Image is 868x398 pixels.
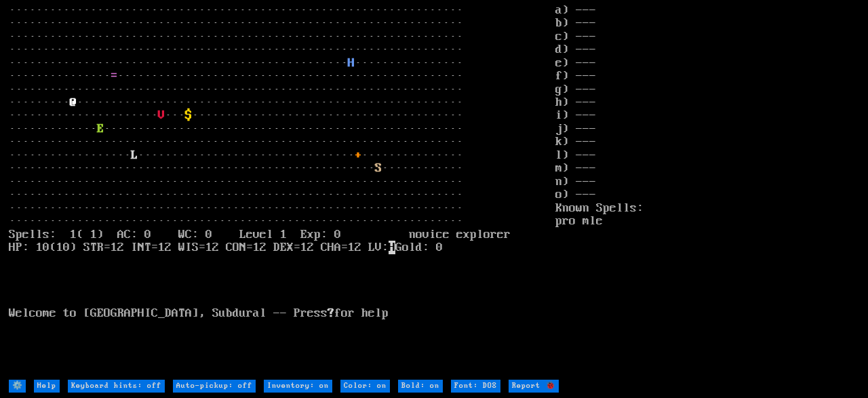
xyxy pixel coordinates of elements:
[70,96,77,109] font: @
[451,380,500,393] input: Font: DOS
[111,69,117,83] font: =
[555,4,859,378] stats: a) --- b) --- c) --- d) --- e) --- f) --- g) --- h) --- i) --- j) --- k) --- l) --- m) --- n) ---...
[375,161,382,175] font: S
[348,56,355,70] font: H
[158,108,165,122] font: V
[97,122,104,136] font: E
[264,380,332,393] input: Inventory: on
[389,241,395,254] mark: H
[68,380,165,393] input: Keyboard hints: off
[340,380,390,393] input: Color: on
[9,4,555,378] larn: ··································································· ·····························...
[34,380,60,393] input: Help
[509,380,559,393] input: Report 🐞
[328,306,334,320] b: ?
[173,380,256,393] input: Auto-pickup: off
[398,380,443,393] input: Bold: on
[355,148,361,162] font: +
[9,380,26,393] input: ⚙️
[185,108,192,122] font: $
[131,148,138,162] font: L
